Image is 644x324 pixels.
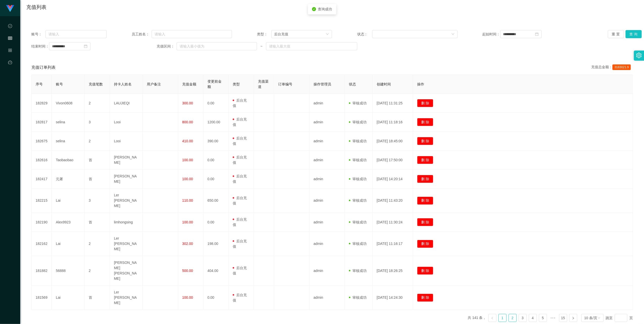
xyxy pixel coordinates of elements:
[539,314,547,322] li: 5
[110,113,143,132] td: Looi
[110,94,143,113] td: LAUJIEQI
[182,295,193,299] span: 100.00
[417,156,433,164] button: 删 除
[110,132,143,151] td: Looi
[309,189,345,213] td: admin
[499,314,506,322] a: 1
[85,256,110,286] td: 2
[182,120,193,124] span: 800.00
[349,82,356,86] span: 状态
[309,256,345,286] td: admin
[233,174,247,183] span: 后台充值
[233,196,247,205] span: 后台充值
[110,232,143,256] td: Ler [PERSON_NAME]
[8,58,12,109] a: 图标: dashboard平台首页
[569,314,577,322] li: 下一页
[373,232,413,256] td: [DATE] 11:16:17
[203,232,229,256] td: 198.00
[85,170,110,189] td: 首
[85,213,110,232] td: 首
[52,151,85,170] td: Taobaobao
[373,151,413,170] td: [DATE] 17:50:00
[32,286,52,310] td: 181569
[110,189,143,213] td: Ler [PERSON_NAME]
[26,3,46,11] h1: 充值列表
[314,82,331,86] span: 操作管理员
[417,197,433,205] button: 删 除
[373,213,413,232] td: [DATE] 11:30:24
[52,232,85,256] td: Lai
[483,32,500,37] span: 起始时间：
[157,44,177,49] span: 充值区间：
[491,317,494,320] i: 图标: left
[349,242,367,246] span: 审核成功
[110,170,143,189] td: [PERSON_NAME]
[549,314,557,322] li: 向后 5 页
[417,82,424,86] span: 操作
[203,113,229,132] td: 1200.00
[349,295,367,299] span: 审核成功
[549,314,557,322] span: •••
[84,44,87,48] i: 图标: calendar
[373,94,413,113] td: [DATE] 11:31:25
[8,24,12,69] span: 数据中心
[233,155,247,165] span: 后台充值
[309,151,345,170] td: admin
[509,314,516,322] a: 2
[182,242,193,246] span: 302.00
[612,64,631,70] span: 3183021.9
[266,42,357,50] input: 请输入最大值
[451,33,455,36] i: 图标: down
[132,32,152,37] span: 员工姓名：
[417,240,433,248] button: 删 除
[182,139,193,143] span: 410.00
[8,22,12,32] i: 图标: check-circle-o
[182,82,196,86] span: 充值金额
[32,189,52,213] td: 182215
[468,314,486,322] li: 共 141 条，
[203,151,229,170] td: 0.00
[309,113,345,132] td: admin
[203,189,229,213] td: 650.00
[32,113,52,132] td: 182817
[417,267,433,275] button: 删 除
[572,317,575,320] i: 图标: right
[349,101,367,105] span: 审核成功
[488,314,496,322] li: 上一页
[357,32,372,37] span: 状态：
[349,220,367,224] span: 审核成功
[182,177,193,181] span: 100.00
[182,269,193,273] span: 500.00
[377,82,391,86] span: 创建时间
[309,286,345,310] td: admin
[233,239,247,248] span: 后台充值
[312,7,316,11] i: icon: check-circle
[584,314,597,322] div: 10 条/页
[349,198,367,202] span: 审核成功
[233,217,247,227] span: 后台充值
[32,132,52,151] td: 182675
[203,132,229,151] td: 390.00
[636,53,642,58] i: 图标: setting
[233,98,247,108] span: 后台充值
[52,94,85,113] td: Vivon0608
[52,132,85,151] td: selina
[8,46,12,56] i: 图标: appstore-o
[182,101,193,105] span: 300.00
[177,42,257,50] input: 请输入最小值为
[373,113,413,132] td: [DATE] 11:18:16
[110,213,143,232] td: limhongsing
[626,30,642,38] button: 查 询
[309,170,345,189] td: admin
[203,170,229,189] td: 0.00
[233,293,247,302] span: 后台充值
[203,256,229,286] td: 404.00
[147,82,161,86] span: 用户备注
[8,49,12,94] span: 产品管理
[417,137,433,145] button: 删 除
[373,286,413,310] td: [DATE] 14:24:30
[85,286,110,310] td: 首
[85,189,110,213] td: 3
[32,232,52,256] td: 182162
[519,314,527,322] a: 3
